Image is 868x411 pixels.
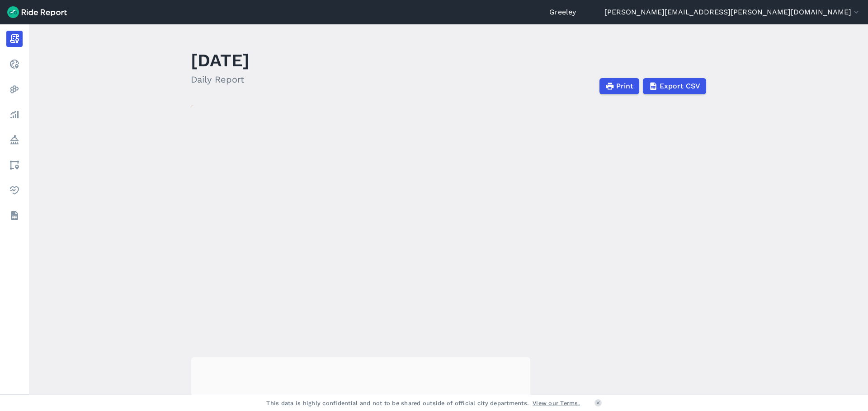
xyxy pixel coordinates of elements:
[6,208,23,224] a: Datasets
[6,132,23,148] a: Policy
[549,7,576,18] a: Greeley
[599,78,639,94] button: Print
[6,106,23,123] a: Analyze
[6,182,23,199] a: Health
[191,73,250,86] h2: Daily Report
[191,48,250,73] h1: [DATE]
[6,157,23,173] a: Areas
[6,56,23,72] a: Realtime
[604,7,861,18] button: [PERSON_NAME][EMAIL_ADDRESS][PERSON_NAME][DOMAIN_NAME]
[6,81,23,97] a: Heatmaps
[533,399,580,407] a: View our Terms.
[7,6,67,18] img: Ride Report
[643,78,706,94] button: Export CSV
[616,81,633,92] span: Print
[660,81,700,92] span: Export CSV
[6,31,23,47] a: Report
